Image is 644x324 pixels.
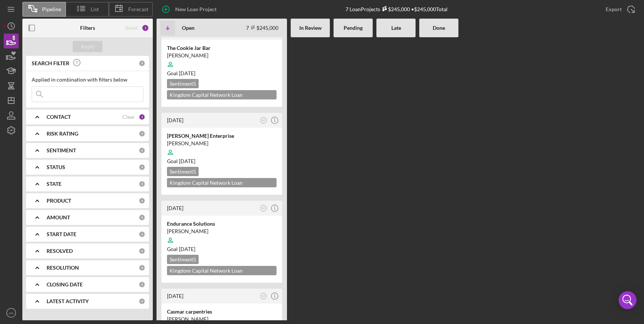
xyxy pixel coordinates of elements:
[47,131,78,137] b: RISK RATING
[9,311,14,315] text: AA
[167,90,277,99] div: Kingdom Capital Network Loan Application $25,000
[47,181,61,187] b: STATE
[182,25,195,31] b: Open
[139,130,145,137] div: 0
[4,305,19,320] button: AA
[433,25,445,31] b: Done
[345,6,448,12] div: 7 Loan Projects • $245,000 Total
[32,60,69,66] b: SEARCH FILTER
[122,114,135,120] div: Clear
[167,246,195,252] span: Goal
[391,25,401,31] b: Late
[299,25,322,31] b: In Review
[598,2,640,17] button: Export
[167,52,277,59] div: [PERSON_NAME]
[47,231,76,237] b: START DATE
[80,25,95,31] b: Filters
[73,41,102,52] button: Apply
[47,265,79,271] b: RESOLUTION
[619,291,637,309] div: Open Intercom Messenger
[139,114,145,120] div: 1
[167,117,183,123] time: 2025-07-02 17:37
[175,2,217,17] div: New Loan Project
[47,215,70,220] b: AMOUNT
[139,264,145,271] div: 0
[262,207,265,209] text: AA
[167,44,277,52] div: The Cookie Jar Bar
[167,315,277,323] div: [PERSON_NAME]
[42,6,61,12] span: Pipeline
[47,282,83,288] b: CLOSING DATE
[179,70,195,76] time: 09/06/2025
[139,248,145,254] div: 0
[139,281,145,288] div: 0
[139,181,145,187] div: 0
[139,147,145,154] div: 0
[167,255,199,264] div: Sentiment 5
[47,114,71,120] b: CONTACT
[179,158,195,164] time: 09/18/2025
[167,205,183,211] time: 2025-06-26 20:07
[380,6,410,12] div: $245,000
[167,293,183,299] time: 2025-06-25 20:25
[167,158,195,164] span: Goal
[167,140,277,147] div: [PERSON_NAME]
[259,203,269,213] button: AA
[32,77,143,83] div: Applied in combination with filters below
[139,298,145,305] div: 0
[139,164,145,171] div: 0
[142,24,149,32] div: 1
[47,198,71,204] b: PRODUCT
[606,2,622,17] div: Export
[167,228,277,235] div: [PERSON_NAME]
[344,25,363,31] b: Pending
[128,6,148,12] span: Forecast
[262,295,265,297] text: AA
[157,2,224,17] button: New Loan Project
[179,246,195,252] time: 09/16/2025
[47,248,73,254] b: RESOLVED
[139,214,145,221] div: 0
[125,25,138,31] div: Reset
[47,164,65,170] b: STATUS
[246,25,278,31] div: 7 $245,000
[259,291,269,301] button: AA
[167,79,199,88] div: Sentiment 5
[91,6,99,12] span: List
[81,41,95,52] div: Apply
[259,115,269,126] button: AA
[160,200,283,284] a: [DATE]AAEndurance Solutions[PERSON_NAME]Goal [DATE]Sentiment5Kingdom Capital Network Loan Applica...
[167,178,277,187] div: Kingdom Capital Network Loan Application $5,000
[167,132,277,140] div: [PERSON_NAME] Enterprise
[262,119,265,121] text: AA
[167,220,277,228] div: Endurance Solutions
[167,308,277,315] div: Casmar carpentries
[160,112,283,196] a: [DATE]AA[PERSON_NAME] Enterprise[PERSON_NAME]Goal [DATE]Sentiment5Kingdom Capital Network Loan Ap...
[139,197,145,204] div: 0
[167,167,199,176] div: Sentiment 5
[167,266,277,275] div: Kingdom Capital Network Loan Application $50,000
[139,60,145,67] div: 0
[167,70,195,76] span: Goal
[47,298,89,304] b: LATEST ACTIVITY
[47,147,76,153] b: SENTIMENT
[160,24,283,108] a: [DATE]AAThe Cookie Jar Bar[PERSON_NAME]Goal [DATE]Sentiment5Kingdom Capital Network Loan Applicat...
[139,231,145,238] div: 0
